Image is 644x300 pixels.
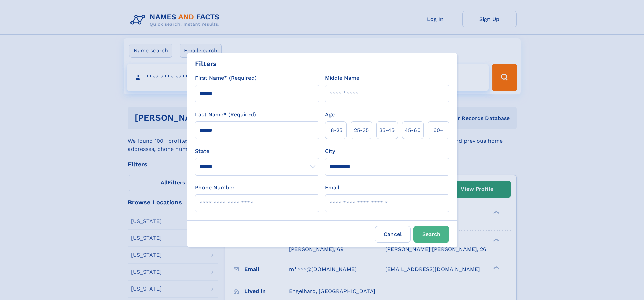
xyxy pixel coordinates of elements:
label: Last Name* (Required) [195,111,256,119]
span: 35‑45 [379,126,395,134]
span: 25‑35 [354,126,369,134]
div: Filters [195,59,217,69]
label: Middle Name [325,74,359,82]
span: 45‑60 [405,126,421,134]
label: Age [325,111,335,119]
span: 60+ [433,126,444,134]
label: Cancel [375,226,411,243]
label: City [325,147,335,155]
label: Phone Number [195,184,235,192]
button: Search [413,226,449,243]
span: 18‑25 [329,126,342,134]
label: First Name* (Required) [195,74,257,82]
label: Email [325,184,339,192]
label: State [195,147,319,155]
